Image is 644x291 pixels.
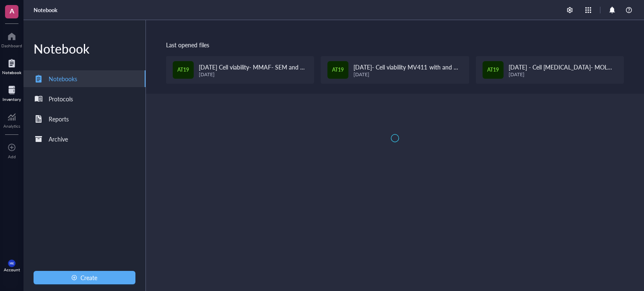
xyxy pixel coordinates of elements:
div: Notebooks [49,74,77,83]
span: [DATE]- Cell viability MV411 with and without IgG Blocking - DX8951 [353,63,458,80]
span: AT19 [177,66,189,74]
a: Notebooks [23,70,145,87]
div: Inventory [3,97,21,102]
span: MK [10,262,14,265]
div: Protocols [49,94,73,103]
span: A [10,5,14,16]
div: Reports [49,114,69,124]
a: Notebook [34,6,57,14]
a: Analytics [3,110,20,129]
span: [DATE] - Cell [MEDICAL_DATA]- MOLM-13 (AML cell line) [509,63,615,80]
div: [DATE] [199,72,307,77]
div: Add [8,154,16,159]
span: [DATE] Cell viability- MMAF- SEM and MV4,11 [199,63,305,80]
a: Protocols [23,90,145,107]
a: Reports [23,111,145,127]
div: Account [4,267,20,272]
a: Archive [23,131,145,147]
div: Dashboard [1,43,22,48]
div: Archive [49,134,68,144]
a: Dashboard [1,30,22,48]
div: Notebook [23,40,145,57]
a: Notebook [2,57,21,75]
a: Inventory [3,83,21,102]
div: Last opened files [166,40,624,49]
span: Create [80,274,97,281]
div: Analytics [3,124,20,129]
span: AT19 [332,66,344,74]
button: Create [34,271,135,284]
span: AT19 [487,66,499,74]
div: [DATE] [509,72,617,77]
div: Notebook [2,70,21,75]
div: [DATE] [353,72,462,77]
